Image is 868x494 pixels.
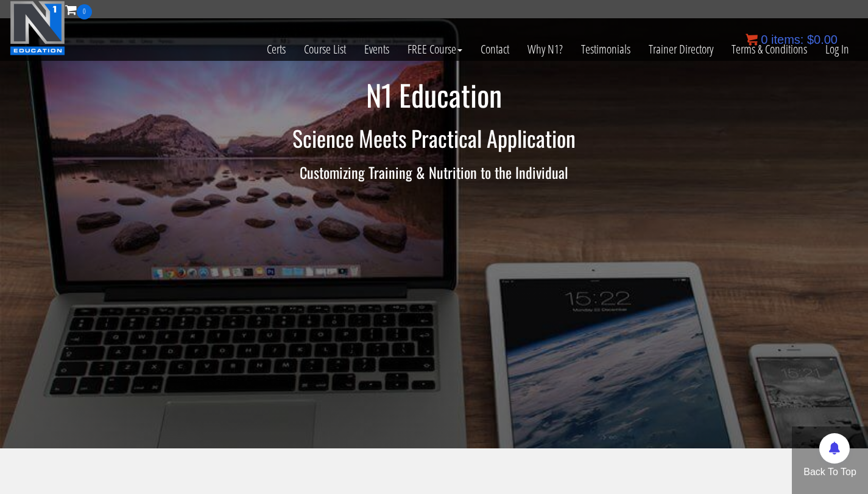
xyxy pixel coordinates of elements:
[761,33,767,46] span: 0
[77,4,92,19] span: 0
[746,33,758,46] img: icon11.png
[722,19,816,79] a: Terms & Conditions
[65,1,92,18] a: 0
[78,126,791,150] h2: Science Meets Practical Application
[572,19,640,79] a: Testimonials
[518,19,572,79] a: Why N1?
[355,19,398,79] a: Events
[640,19,722,79] a: Trainer Directory
[78,164,791,180] h3: Customizing Training & Nutrition to the Individual
[295,19,355,79] a: Course List
[398,19,471,79] a: FREE Course
[78,79,791,111] h1: N1 Education
[807,33,814,46] span: $
[816,19,858,79] a: Log In
[10,1,65,55] img: n1-education
[258,19,295,79] a: Certs
[807,33,838,46] bdi: 0.00
[746,33,838,46] a: 0 items: $0.00
[792,465,868,479] p: Back To Top
[471,19,518,79] a: Contact
[771,33,803,46] span: items:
